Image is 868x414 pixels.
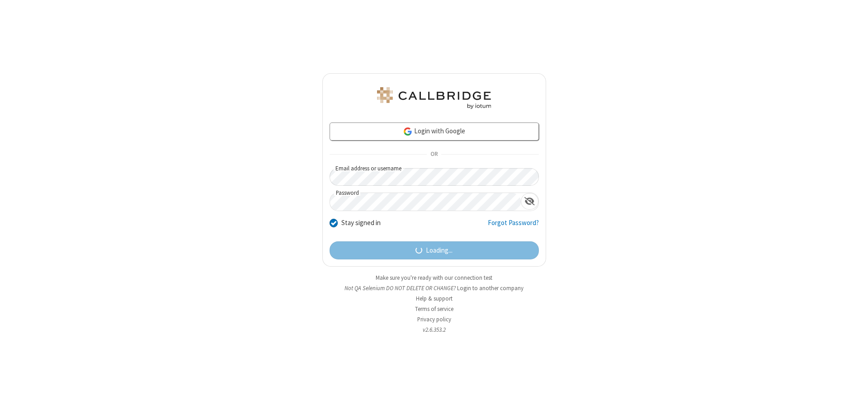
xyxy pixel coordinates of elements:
a: Terms of service [415,305,453,313]
button: Login to another company [457,284,524,292]
input: Password [330,193,521,211]
img: google-icon.png [403,127,413,136]
div: Show password [521,193,538,210]
input: Email address or username [330,168,539,186]
a: Forgot Password? [488,218,539,235]
span: OR [427,148,441,161]
a: Login with Google [330,122,539,141]
img: QA Selenium DO NOT DELETE OR CHANGE [375,87,493,109]
li: v2.6.353.2 [322,325,546,334]
a: Privacy policy [417,315,451,323]
li: Not QA Selenium DO NOT DELETE OR CHANGE? [322,284,546,292]
label: Stay signed in [341,218,381,228]
a: Help & support [416,295,453,302]
a: Make sure you're ready with our connection test [376,274,492,282]
span: Loading... [426,245,453,256]
button: Loading... [330,241,539,259]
